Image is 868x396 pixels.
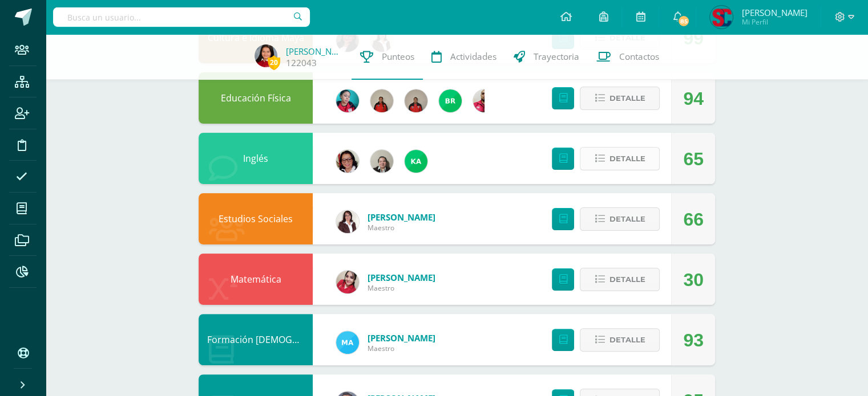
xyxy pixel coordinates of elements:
a: [PERSON_NAME] [286,46,343,57]
span: Detalle [609,269,645,290]
a: Estudios Sociales [219,213,293,225]
a: Matemática [231,273,281,285]
img: 8124647394044f838503c2024189f6eb.png [255,44,277,67]
img: d38877f389f32334267eef357425a0b5.png [336,331,359,354]
div: Matemática [199,254,313,305]
span: Detalle [609,329,645,350]
a: Inglés [243,152,268,165]
a: Contactos [588,34,668,80]
span: Detalle [609,148,645,169]
div: 93 [683,315,704,366]
div: Formación Cristiana [199,314,313,365]
a: [PERSON_NAME] [368,211,435,223]
span: 20 [268,55,280,70]
span: 85 [677,15,690,27]
img: a64c3460752fcf2c5e8663a69b02fa63.png [405,150,427,173]
img: 139d064777fbe6bf61491abfdba402ef.png [405,89,427,112]
img: 7976fc47626adfddeb45c36bac81a772.png [439,89,462,112]
a: [PERSON_NAME] [368,272,435,283]
a: Punteos [352,34,423,80]
span: Contactos [619,51,659,63]
span: Detalle [609,88,645,109]
img: 4042270918fd6b5921d0ca12ded71c97.png [336,89,359,112]
div: Educación Física [199,72,313,124]
button: Detalle [580,328,660,352]
span: Mi Perfil [741,17,807,27]
a: Actividades [423,34,505,80]
img: 525b25e562e1b2fd5211d281b33393db.png [370,150,393,173]
span: Maestro [368,283,435,293]
span: Detalle [609,209,645,230]
input: Busca un usuario... [53,7,310,27]
button: Detalle [580,268,660,291]
a: Formación [DEMOGRAPHIC_DATA] [207,333,354,346]
span: [PERSON_NAME] [741,7,807,18]
span: Maestro [368,344,435,353]
img: db868cb9cc9438b4167fa9a6e90e350f.png [336,210,359,233]
div: 30 [683,254,704,305]
button: Detalle [580,207,660,231]
div: 66 [683,194,704,245]
div: Estudios Sociales [199,193,313,244]
a: Trayectoria [505,34,588,80]
img: 7fe51edf7d91a908fb169c70dadf8496.png [336,271,359,293]
a: 122043 [286,57,317,69]
div: 94 [683,73,704,124]
img: d4deafe5159184ad8cadd3f58d7b9740.png [370,89,393,112]
span: Punteos [382,51,414,63]
div: Inglés [199,133,313,184]
button: Detalle [580,147,660,170]
img: 720c24124c15ba549e3e394e132c7bff.png [473,89,496,112]
div: 65 [683,133,704,185]
img: 2ca4f91e2a017358137dd701126cf722.png [336,150,359,173]
a: Educación Física [221,92,291,104]
a: [PERSON_NAME] [368,332,435,344]
span: Trayectoria [534,51,579,63]
button: Detalle [580,87,660,110]
span: Actividades [450,51,496,63]
span: Maestro [368,223,435,232]
img: 26b5407555be4a9decb46f7f69f839ae.png [710,6,733,28]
